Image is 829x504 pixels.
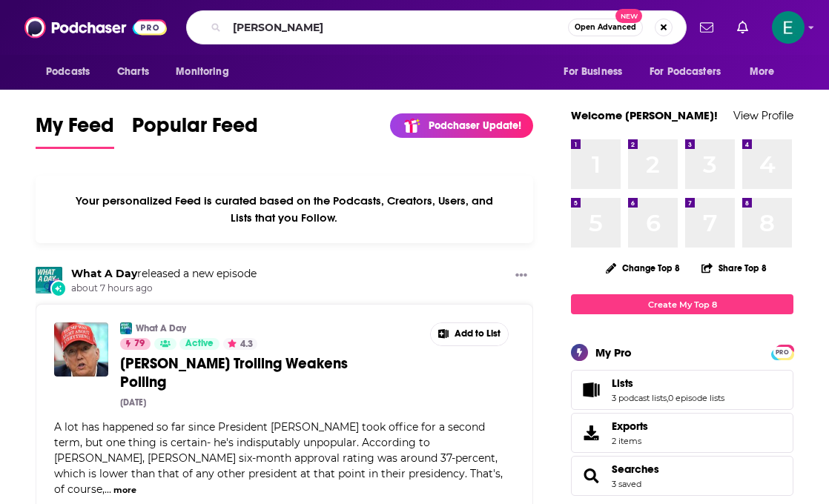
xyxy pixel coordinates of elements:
a: [PERSON_NAME] Trolling Weakens Polling [120,354,366,391]
p: Podchaser Update! [429,119,521,132]
a: View Profile [733,108,793,122]
button: Change Top 8 [597,259,689,277]
span: Monitoring [176,62,228,82]
a: 0 episode lists [668,393,724,403]
span: Active [185,336,214,351]
button: open menu [553,58,641,86]
span: My Feed [36,113,114,147]
span: Podcasts [46,62,90,82]
a: Create My Top 8 [571,294,793,314]
h3: released a new episode [71,267,257,281]
button: open menu [165,58,248,86]
span: 2 items [612,436,648,446]
a: 3 podcast lists [612,393,667,403]
div: Your personalized Feed is curated based on the Podcasts, Creators, Users, and Lists that you Follow. [36,176,533,243]
span: More [750,62,775,82]
button: Open AdvancedNew [568,19,643,36]
span: Add to List [455,328,501,339]
a: Lists [576,379,606,400]
span: Lists [612,377,633,390]
span: about 7 hours ago [71,282,257,295]
a: My Feed [36,113,114,149]
a: 79 [120,338,151,350]
span: Exports [612,420,648,433]
span: Charts [117,62,149,82]
span: 79 [134,336,145,351]
span: A lot has happened so far since President [PERSON_NAME] took office for a second term, but one th... [54,420,503,496]
a: Popular Feed [132,113,258,149]
button: open menu [640,58,742,86]
span: Popular Feed [132,113,258,147]
span: New [615,9,642,23]
button: open menu [36,58,109,86]
div: New Episode [50,280,67,296]
div: [DATE] [120,397,146,408]
span: PRO [773,347,791,358]
button: open menu [739,58,793,86]
button: more [113,484,136,497]
button: Show More Button [509,267,533,285]
button: Show profile menu [772,11,805,44]
div: My Pro [595,345,632,359]
img: What A Day [120,322,132,334]
button: Share Top 8 [701,253,767,282]
a: Show notifications dropdown [694,15,719,40]
a: Show notifications dropdown [731,15,754,40]
span: Lists [571,370,793,410]
a: Lists [612,377,724,390]
span: For Business [564,62,622,82]
a: Searches [576,465,606,486]
a: What A Day [71,267,137,280]
button: Show More Button [431,323,508,345]
a: Charts [108,58,158,86]
span: [PERSON_NAME] Trolling Weakens Polling [120,354,348,391]
a: PRO [773,346,791,357]
a: Searches [612,462,659,476]
img: What A Day [36,267,62,294]
span: For Podcasters [650,62,721,82]
span: Searches [571,456,793,496]
span: Open Advanced [575,24,636,31]
a: Exports [571,413,793,453]
a: Welcome [PERSON_NAME]! [571,108,718,122]
span: ... [105,483,111,496]
img: User Profile [772,11,805,44]
a: Active [179,338,219,350]
img: Podchaser - Follow, Share and Rate Podcasts [24,13,167,42]
img: Trump's Trolling Weakens Polling [54,322,108,377]
span: Exports [576,422,606,443]
span: Logged in as ellien [772,11,805,44]
div: Search podcasts, credits, & more... [186,10,687,44]
span: , [667,393,668,403]
a: 3 saved [612,479,641,489]
a: What A Day [136,322,186,334]
button: 4.3 [223,338,257,350]
input: Search podcasts, credits, & more... [227,16,568,39]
